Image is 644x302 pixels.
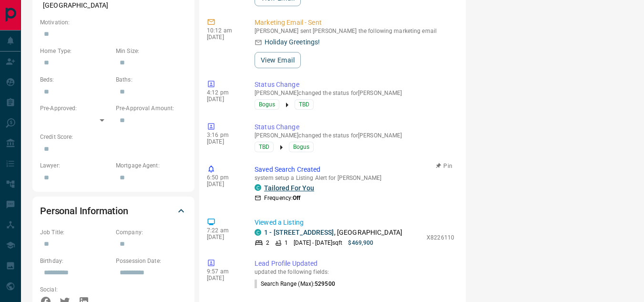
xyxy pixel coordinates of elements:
[116,75,187,84] p: Baths:
[40,161,111,170] p: Lawyer:
[315,281,335,287] span: 529500
[207,132,240,138] p: 3:16 pm
[40,199,187,222] div: Personal Information
[207,181,240,187] p: [DATE]
[255,259,454,269] p: Lead Profile Updated
[207,34,240,41] p: [DATE]
[255,280,335,288] p: Search Range (Max) :
[264,184,314,192] a: Tailored For You
[207,268,240,275] p: 9:57 am
[207,174,240,181] p: 6:50 pm
[207,89,240,96] p: 4:12 pm
[259,100,275,109] span: Bogus
[207,27,240,34] p: 10:12 am
[293,142,309,152] span: Bogus
[293,195,300,201] strong: Off
[255,269,454,275] p: updated the following fields:
[430,162,458,170] button: Pin
[427,233,454,242] p: X8226110
[116,257,187,265] p: Possession Date:
[255,28,454,34] p: [PERSON_NAME] sent [PERSON_NAME] the following marketing email
[255,90,454,96] p: [PERSON_NAME] changed the status for [PERSON_NAME]
[40,285,111,294] p: Social:
[40,75,111,84] p: Beds:
[40,18,187,27] p: Motivation:
[285,239,288,247] p: 1
[255,52,301,68] button: View Email
[207,96,240,103] p: [DATE]
[116,161,187,170] p: Mortgage Agent:
[255,80,454,90] p: Status Change
[265,37,320,47] p: Holiday Greetings!
[207,275,240,281] p: [DATE]
[255,18,454,28] p: Marketing Email - Sent
[116,47,187,55] p: Min Size:
[294,239,342,247] p: [DATE] - [DATE] sqft
[264,194,300,202] p: Frequency:
[116,104,187,113] p: Pre-Approval Amount:
[299,100,309,109] span: TBD
[207,138,240,145] p: [DATE]
[255,122,454,132] p: Status Change
[255,218,454,228] p: Viewed a Listing
[207,234,240,240] p: [DATE]
[255,229,261,236] div: condos.ca
[266,239,269,247] p: 2
[40,133,187,141] p: Credit Score:
[348,239,373,247] p: $469,900
[255,184,261,191] div: condos.ca
[116,228,187,237] p: Company:
[255,165,454,175] p: Saved Search Created
[264,229,334,236] a: 1 - [STREET_ADDRESS]
[207,227,240,234] p: 7:22 am
[255,175,454,181] p: system setup a Listing Alert for [PERSON_NAME]
[40,257,111,265] p: Birthday:
[264,228,402,238] p: , [GEOGRAPHIC_DATA]
[255,132,454,139] p: [PERSON_NAME] changed the status for [PERSON_NAME]
[40,47,111,55] p: Home Type:
[259,142,269,152] span: TBD
[40,104,111,113] p: Pre-Approved:
[40,228,111,237] p: Job Title:
[40,203,128,219] h2: Personal Information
